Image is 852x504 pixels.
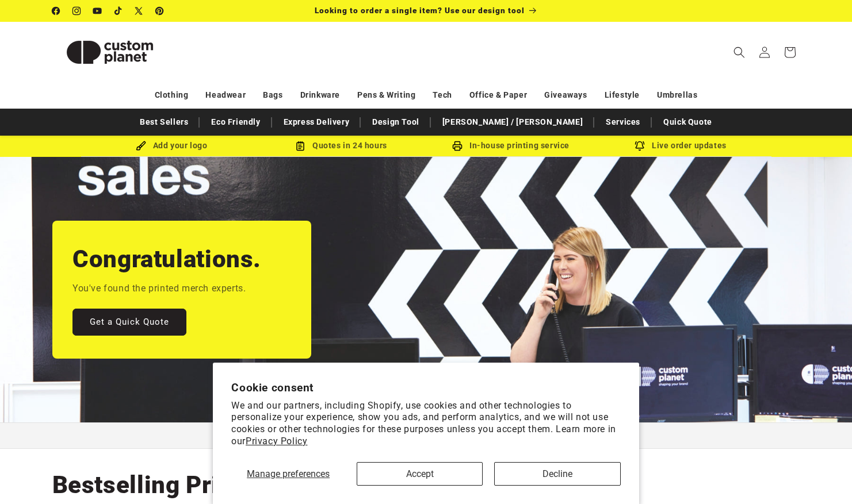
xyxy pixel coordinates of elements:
[635,141,645,151] img: Order updates
[247,468,330,479] span: Manage preferences
[295,141,305,151] img: Order Updates Icon
[87,138,257,153] div: Add your logo
[72,280,246,297] p: You've found the printed merch experts.
[48,22,171,82] a: Custom Planet
[452,141,463,151] img: In-house printing
[246,436,307,447] a: Privacy Policy
[596,138,766,153] div: Live order updates
[357,85,415,105] a: Pens & Writing
[315,6,525,15] span: Looking to order a single item? Use our design tool
[605,85,640,105] a: Lifestyle
[134,112,194,132] a: Best Sellers
[494,462,620,486] button: Decline
[72,309,186,336] a: Get a Quick Quote
[658,112,718,132] a: Quick Quote
[437,112,589,132] a: [PERSON_NAME] / [PERSON_NAME]
[300,85,340,105] a: Drinkware
[257,138,426,153] div: Quotes in 24 hours
[205,85,246,105] a: Headwear
[433,85,452,105] a: Tech
[278,112,356,132] a: Express Delivery
[52,470,355,501] h2: Bestselling Printed Merch.
[72,244,261,275] h2: Congratulations.
[727,40,752,65] summary: Search
[366,112,425,132] a: Design Tool
[657,85,697,105] a: Umbrellas
[544,85,587,105] a: Giveaways
[136,141,146,151] img: Brush Icon
[263,85,282,105] a: Bags
[600,112,646,132] a: Services
[357,462,483,486] button: Accept
[469,85,527,105] a: Office & Paper
[231,381,621,394] h2: Cookie consent
[426,138,596,153] div: In-house printing service
[205,112,266,132] a: Eco Friendly
[231,400,621,448] p: We and our partners, including Shopify, use cookies and other technologies to personalize your ex...
[155,85,189,105] a: Clothing
[52,26,167,78] img: Custom Planet
[231,462,345,486] button: Manage preferences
